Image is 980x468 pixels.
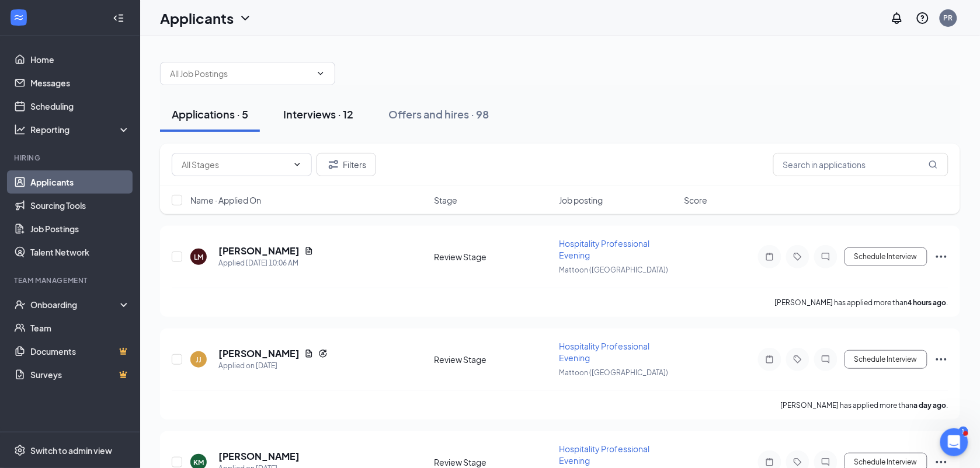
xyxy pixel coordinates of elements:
a: Talent Network [30,240,130,264]
div: Hiring [14,153,128,163]
svg: Tag [791,457,805,467]
div: Applied on [DATE] [218,360,328,372]
div: Onboarding [30,299,120,310]
a: Home [30,48,130,71]
svg: Document [304,349,314,358]
svg: Note [763,457,777,467]
svg: ChatInactive [819,457,833,467]
span: Mattoon ([GEOGRAPHIC_DATA]) [559,368,669,377]
div: Switch to admin view [30,445,112,456]
svg: Tag [791,355,805,364]
div: Review Stage [434,354,552,365]
p: [PERSON_NAME] has applied more than . [775,298,948,308]
button: Schedule Interview [845,350,927,369]
svg: Settings [14,445,26,456]
span: Hospitality Professional Evening [559,238,650,260]
div: Reporting [30,124,131,135]
svg: Collapse [113,12,124,24]
svg: Note [763,355,777,364]
span: Score [684,194,708,206]
svg: ChevronDown [316,69,325,78]
a: Team [30,316,130,340]
svg: Reapply [318,349,328,358]
p: [PERSON_NAME] has applied more than . [781,400,948,410]
svg: WorkstreamLogo [13,12,25,23]
div: Applied [DATE] 10:06 AM [218,257,314,269]
button: Schedule Interview [845,247,927,266]
div: Review Stage [434,251,552,263]
svg: QuestionInfo [916,11,930,25]
a: Applicants [30,170,130,194]
div: JJ [196,355,201,365]
div: Offers and hires · 98 [388,107,489,121]
svg: Note [763,252,777,261]
b: a day ago [914,401,947,410]
svg: Ellipses [934,250,948,264]
button: Filter Filters [317,153,376,176]
svg: Notifications [890,11,904,25]
div: LM [194,252,203,262]
h5: [PERSON_NAME] [218,245,300,257]
svg: Filter [326,158,340,172]
div: Applications · 5 [172,107,248,121]
a: Sourcing Tools [30,194,130,217]
a: Job Postings [30,217,130,240]
svg: Tag [791,252,805,261]
div: 1 [959,427,968,436]
svg: Ellipses [934,352,948,366]
div: PR [944,13,953,23]
span: Hospitality Professional Evening [559,443,650,466]
div: Interviews · 12 [283,107,353,121]
span: Job posting [559,194,603,206]
svg: Analysis [14,124,26,135]
h1: Applicants [160,8,234,28]
div: KM [193,457,204,467]
svg: ChevronDown [238,11,252,25]
a: DocumentsCrown [30,340,130,363]
a: Scheduling [30,95,130,118]
input: All Job Postings [170,67,311,80]
svg: ChatInactive [819,252,833,261]
svg: ChatInactive [819,355,833,364]
svg: UserCheck [14,299,26,310]
svg: MagnifyingGlass [929,160,938,169]
a: SurveysCrown [30,363,130,386]
iframe: Intercom live chat [940,428,968,456]
span: Name · Applied On [190,194,261,206]
h5: [PERSON_NAME] [218,347,300,360]
input: Search in applications [773,153,948,176]
div: Review Stage [434,456,552,468]
a: Messages [30,71,130,95]
span: Hospitality Professional Evening [559,341,650,363]
span: Stage [434,194,457,206]
svg: Document [304,246,314,256]
svg: ChevronDown [293,160,302,169]
span: Mattoon ([GEOGRAPHIC_DATA]) [559,266,669,274]
b: 4 hours ago [908,298,947,307]
input: All Stages [182,158,288,171]
div: Team Management [14,275,128,285]
h5: [PERSON_NAME] [218,450,300,463]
